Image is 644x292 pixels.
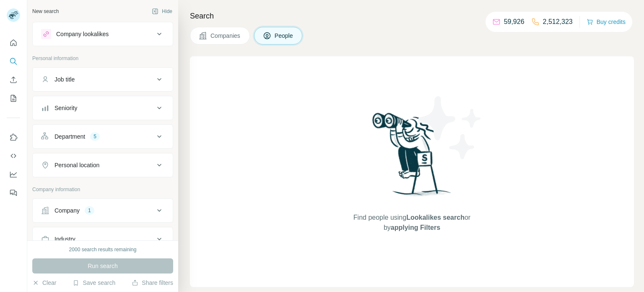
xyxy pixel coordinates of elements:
[73,279,115,287] button: Save search
[55,104,77,112] div: Seniority
[7,130,20,145] button: Use Surfe on LinkedIn
[587,16,626,28] button: Buy credits
[90,133,100,140] div: 5
[7,167,20,182] button: Dashboard
[7,35,20,50] button: Quick start
[406,214,465,221] span: Lookalikes search
[33,126,173,147] button: Department5
[345,213,479,233] span: Find people using or by
[504,17,525,27] p: 59,926
[391,224,440,231] span: applying Filters
[32,279,56,287] button: Clear
[33,69,173,89] button: Job title
[56,30,109,38] div: Company lookalikes
[7,91,20,106] button: My lists
[32,8,59,15] div: New search
[369,110,456,204] img: Surfe Illustration - Woman searching with binoculars
[7,185,20,200] button: Feedback
[275,32,294,40] span: People
[55,206,80,215] div: Company
[85,207,94,214] div: 1
[55,161,99,169] div: Personal location
[33,200,173,221] button: Company1
[146,5,178,18] button: Hide
[412,90,488,166] img: Surfe Illustration - Stars
[32,55,173,62] p: Personal information
[7,54,20,69] button: Search
[32,186,173,193] p: Company information
[33,155,173,175] button: Personal location
[55,75,75,84] div: Job title
[210,32,241,40] span: Companies
[33,24,173,44] button: Company lookalikes
[33,98,173,118] button: Seniority
[69,246,137,253] div: 2000 search results remaining
[7,72,20,87] button: Enrich CSV
[33,229,173,249] button: Industry
[55,235,75,243] div: Industry
[7,148,20,163] button: Use Surfe API
[132,279,173,287] button: Share filters
[55,132,85,141] div: Department
[543,17,573,27] p: 2,512,323
[190,10,634,22] h4: Search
